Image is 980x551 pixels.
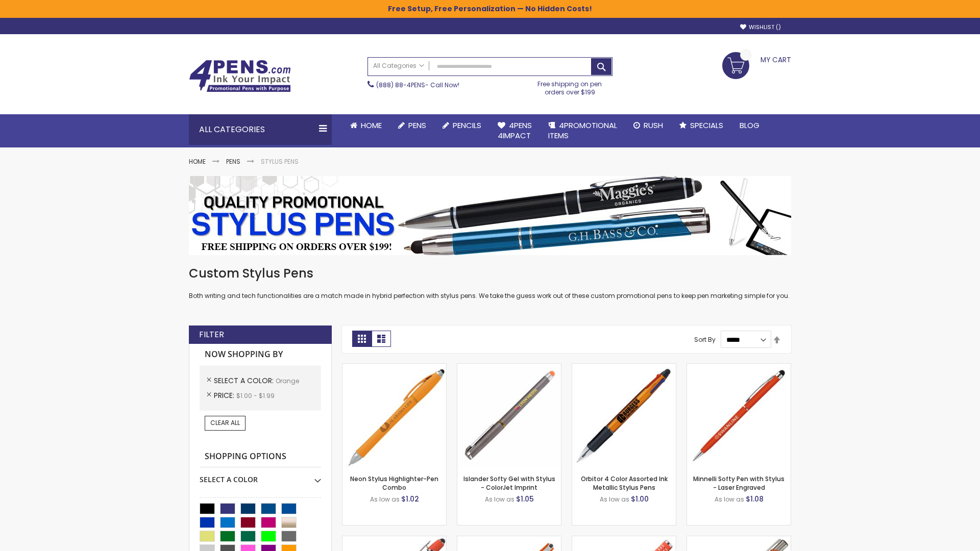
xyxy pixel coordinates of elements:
[261,157,299,166] strong: Stylus Pens
[687,364,791,467] img: Minnelli Softy Pen with Stylus - Laser Engraved-Orange
[498,120,532,141] span: 4Pens 4impact
[210,418,240,427] span: Clear All
[457,363,561,372] a: Islander Softy Gel with Stylus - ColorJet Imprint-Orange
[342,114,390,137] a: Home
[189,60,291,92] img: 4Pens Custom Pens and Promotional Products
[401,494,419,504] span: $1.02
[376,81,425,89] a: (888) 88-4PENS
[370,495,400,504] span: As low as
[373,62,424,70] span: All Categories
[527,76,613,96] div: Free shipping on pen orders over $199
[740,120,759,131] span: Blog
[540,114,625,147] a: 4PROMOTIONALITEMS
[199,329,224,340] strong: Filter
[236,391,275,400] span: $1.00 - $1.99
[189,265,791,282] h1: Custom Stylus Pens
[434,114,489,137] a: Pencils
[408,120,426,131] span: Pens
[693,474,785,491] a: Minnelli Softy Pen with Stylus - Laser Engraved
[200,467,321,485] div: Select A Color
[390,114,434,137] a: Pens
[671,114,731,137] a: Specials
[376,81,459,89] span: - Call Now!
[276,377,299,385] span: Orange
[687,536,791,544] a: Tres-Chic Softy Brights with Stylus Pen - Laser-Orange
[731,114,768,137] a: Blog
[457,536,561,544] a: Avendale Velvet Touch Stylus Gel Pen-Orange
[600,495,629,504] span: As low as
[625,114,671,137] a: Rush
[189,265,791,300] div: Both writing and tech functionalities are a match made in hybrid perfection with stylus pens. We ...
[368,58,429,74] a: All Categories
[572,536,676,544] a: Marin Softy Pen with Stylus - Laser Engraved-Orange
[189,157,206,166] a: Home
[205,416,246,430] a: Clear All
[463,474,555,491] a: Islander Softy Gel with Stylus - ColorJet Imprint
[200,446,321,468] strong: Shopping Options
[581,474,668,491] a: Orbitor 4 Color Assorted Ink Metallic Stylus Pens
[548,120,617,141] span: 4PROMOTIONAL ITEMS
[572,364,676,467] img: Orbitor 4 Color Assorted Ink Metallic Stylus Pens-Orange
[361,120,382,131] span: Home
[214,375,276,386] span: Select A Color
[189,114,332,145] div: All Categories
[352,331,372,347] strong: Grid
[631,494,649,504] span: $1.00
[690,120,723,131] span: Specials
[746,494,764,504] span: $1.08
[572,363,676,372] a: Orbitor 4 Color Assorted Ink Metallic Stylus Pens-Orange
[687,363,791,372] a: Minnelli Softy Pen with Stylus - Laser Engraved-Orange
[200,344,321,365] strong: Now Shopping by
[644,120,663,131] span: Rush
[740,23,781,31] a: Wishlist
[350,474,438,491] a: Neon Stylus Highlighter-Pen Combo
[489,114,540,147] a: 4Pens4impact
[342,363,446,372] a: Neon Stylus Highlighter-Pen Combo-Orange
[694,335,716,344] label: Sort By
[485,495,514,504] span: As low as
[342,364,446,467] img: Neon Stylus Highlighter-Pen Combo-Orange
[457,364,561,467] img: Islander Softy Gel with Stylus - ColorJet Imprint-Orange
[214,390,236,400] span: Price
[342,536,446,544] a: 4P-MS8B-Orange
[453,120,481,131] span: Pencils
[715,495,744,504] span: As low as
[226,157,240,166] a: Pens
[516,494,534,504] span: $1.05
[189,176,791,255] img: Stylus Pens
